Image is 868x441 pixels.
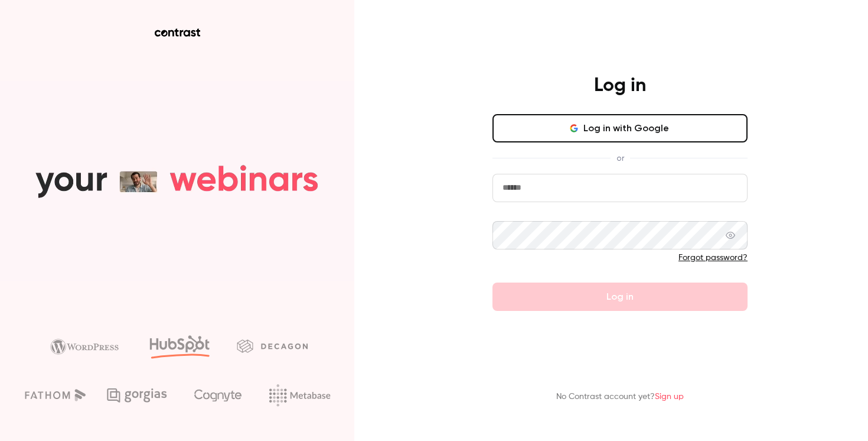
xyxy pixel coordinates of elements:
[655,393,684,401] a: Sign up
[556,391,684,403] p: No Contrast account yet?
[678,254,748,262] a: Forgot password?
[594,74,646,98] h4: Log in
[611,152,630,164] span: or
[237,339,308,352] img: decagon
[492,114,748,142] button: Log in with Google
